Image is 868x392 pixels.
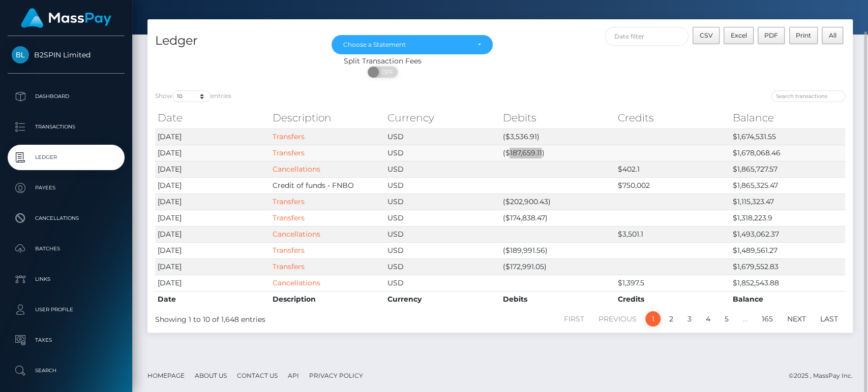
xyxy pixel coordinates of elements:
span: PDF [764,31,778,39]
td: USD [385,161,500,177]
p: Dashboard [12,89,121,104]
td: USD [385,258,500,275]
th: Credits [615,108,730,128]
img: MassPay Logo [21,8,111,28]
td: [DATE] [155,193,270,210]
a: Cancellations [273,278,320,287]
th: Balance [730,108,845,128]
a: Taxes [8,328,125,353]
p: Payees [12,180,121,195]
td: [DATE] [155,275,270,291]
th: Currency [385,291,500,307]
a: 165 [756,311,779,326]
td: $1,679,552.83 [730,258,845,275]
div: Showing 1 to 10 of 1,648 entries [155,310,434,325]
input: Date filter [605,27,689,46]
td: $750,002 [615,177,730,193]
input: Search transactions [771,90,845,102]
button: Choose a Statement [332,35,493,54]
td: USD [385,226,500,242]
td: Credit of funds - FNBO [270,177,385,193]
a: API [284,368,303,383]
a: Cancellations [273,230,320,239]
td: $1,489,561.27 [730,242,845,258]
th: Balance [730,291,845,307]
p: User Profile [12,302,121,317]
a: Transfers [273,132,305,141]
td: [DATE] [155,210,270,226]
a: Transactions [8,114,125,140]
td: $402.1 [615,161,730,177]
td: $1,678,068.46 [730,145,845,161]
td: [DATE] [155,258,270,275]
th: Date [155,108,270,128]
a: Search [8,358,125,383]
span: CSV [700,31,713,39]
span: B2SPIN Limited [8,50,125,59]
a: About Us [191,368,231,383]
th: Credits [615,291,730,307]
a: Cancellations [8,206,125,231]
span: Excel [730,31,746,39]
button: Print [789,27,818,44]
td: $3,501.1 [615,226,730,242]
td: USD [385,145,500,161]
td: ($189,991.56) [500,242,615,258]
th: Currency [385,108,500,128]
label: Show entries [155,90,231,102]
a: Transfers [273,148,305,157]
select: Showentries [172,90,211,102]
td: ($3,536.91) [500,128,615,145]
a: Links [8,267,125,292]
td: $1,318,223.9 [730,210,845,226]
p: Search [12,363,121,378]
td: $1,865,727.57 [730,161,845,177]
td: ($202,900.43) [500,193,615,210]
td: USD [385,210,500,226]
th: Debits [500,108,615,128]
td: [DATE] [155,177,270,193]
div: Split Transaction Fees [147,56,618,67]
a: Batches [8,236,125,262]
p: Links [12,272,121,287]
a: Contact Us [233,368,282,383]
span: OFF [373,67,399,78]
td: $1,115,323.47 [730,193,845,210]
button: PDF [758,27,785,44]
a: Transfers [273,262,305,271]
a: Payees [8,175,125,201]
p: Transactions [12,119,121,135]
a: Privacy Policy [305,368,367,383]
td: USD [385,177,500,193]
h4: Ledger [155,32,316,50]
span: All [829,31,836,39]
a: Cancellations [273,165,320,174]
td: ($174,838.47) [500,210,615,226]
a: 1 [645,311,661,326]
td: $1,397.5 [615,275,730,291]
button: All [822,27,843,44]
td: [DATE] [155,161,270,177]
button: Excel [724,27,754,44]
div: © 2025 , MassPay Inc. [789,370,860,381]
td: $1,852,543.88 [730,275,845,291]
a: Transfers [273,197,305,206]
td: ($187,659.11) [500,145,615,161]
p: Batches [12,241,121,256]
td: [DATE] [155,128,270,145]
a: Transfers [273,213,305,222]
a: Dashboard [8,84,125,109]
a: Last [815,311,844,326]
td: USD [385,193,500,210]
a: 2 [664,311,679,326]
td: USD [385,242,500,258]
a: 5 [719,311,734,326]
td: ($172,991.05) [500,258,615,275]
a: Transfers [273,246,305,255]
button: CSV [693,27,720,44]
td: USD [385,128,500,145]
td: [DATE] [155,242,270,258]
td: $1,493,062.37 [730,226,845,242]
td: [DATE] [155,226,270,242]
a: Homepage [143,368,189,383]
